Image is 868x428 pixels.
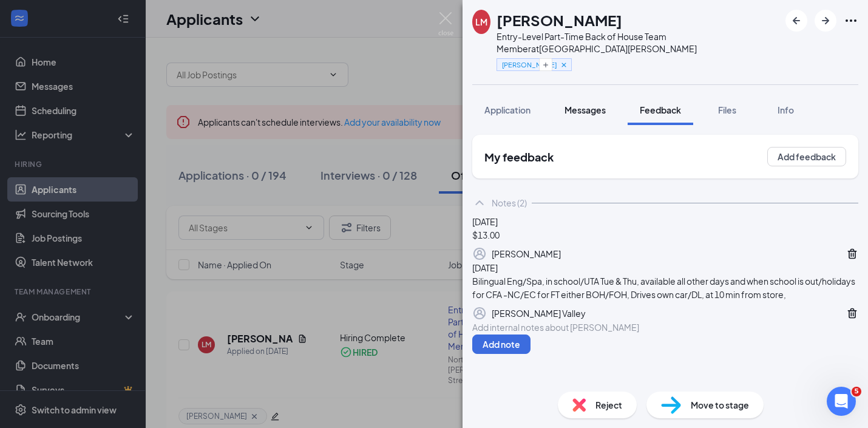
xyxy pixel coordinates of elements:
[852,387,861,396] span: 5
[472,246,487,261] svg: Profile
[691,398,749,412] span: Move to stage
[767,147,846,166] button: Add feedback
[497,10,622,30] h1: [PERSON_NAME]
[595,398,622,412] span: Reject
[472,195,487,210] svg: ChevronUp
[827,387,856,416] iframe: Intercom live chat
[846,248,858,260] svg: Trash
[492,247,561,260] div: [PERSON_NAME]
[472,216,498,227] span: [DATE]
[472,262,498,273] span: [DATE]
[844,13,858,28] svg: Ellipses
[502,59,557,70] span: [PERSON_NAME]
[565,104,606,115] span: Messages
[472,306,487,321] svg: Profile
[497,30,779,55] div: Entry-Level Part-Time Back of House Team Member at [GEOGRAPHIC_DATA][PERSON_NAME]
[718,104,736,115] span: Files
[846,246,858,261] button: Trash
[472,274,858,301] div: Bilingual Eng/Spa, in school/UTA Tue & Thu, available all other days and when school is out/holid...
[640,104,681,115] span: Feedback
[472,335,531,354] button: Add note
[492,307,586,320] div: [PERSON_NAME] Valley
[789,13,804,28] svg: ArrowLeftNew
[484,104,531,115] span: Application
[846,307,858,319] svg: Trash
[815,10,836,32] button: ArrowRight
[484,149,554,165] h2: My feedback
[778,104,794,115] span: Info
[560,61,568,69] svg: Cross
[785,10,807,32] button: ArrowLeftNew
[818,13,833,28] svg: ArrowRight
[539,58,552,71] button: Plus
[846,306,858,321] button: Trash
[472,228,858,242] div: $13.00
[542,61,549,69] svg: Plus
[475,16,487,28] div: LM
[492,197,527,209] div: Notes (2)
